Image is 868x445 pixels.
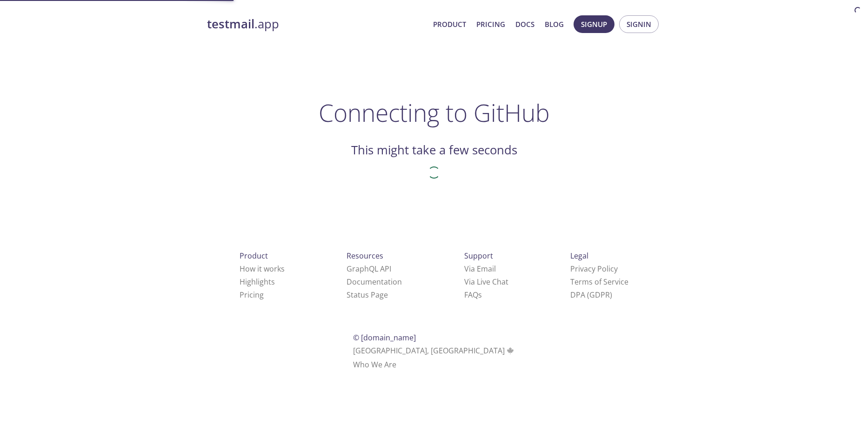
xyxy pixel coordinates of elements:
a: Via Live Chat [464,277,508,287]
span: s [478,290,482,300]
h2: This might take a few seconds [351,142,517,158]
span: Signup [581,18,607,30]
span: Product [240,251,268,261]
a: Pricing [476,18,505,30]
a: FAQ [464,290,482,300]
span: [GEOGRAPHIC_DATA], [GEOGRAPHIC_DATA] [353,345,515,356]
a: Via Email [464,264,496,274]
a: How it works [240,264,285,274]
span: Signin [627,18,651,30]
a: DPA (GDPR) [570,290,612,300]
a: Product [433,18,466,30]
a: Terms of Service [570,277,628,287]
button: Signin [619,15,659,33]
a: Who We Are [353,359,396,370]
a: Pricing [240,290,264,300]
a: GraphQL API [347,264,391,274]
span: Legal [570,251,588,261]
strong: testmail [207,16,254,32]
a: Status Page [347,290,388,300]
a: Docs [515,18,534,30]
span: Resources [347,251,383,261]
a: Privacy Policy [570,264,618,274]
a: Highlights [240,277,275,287]
a: testmail.app [207,16,426,32]
h1: Connecting to GitHub [319,99,550,126]
a: Blog [545,18,564,30]
span: Support [464,251,493,261]
button: Signup [574,15,614,33]
a: Documentation [347,277,402,287]
span: © [DOMAIN_NAME] [353,332,416,343]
